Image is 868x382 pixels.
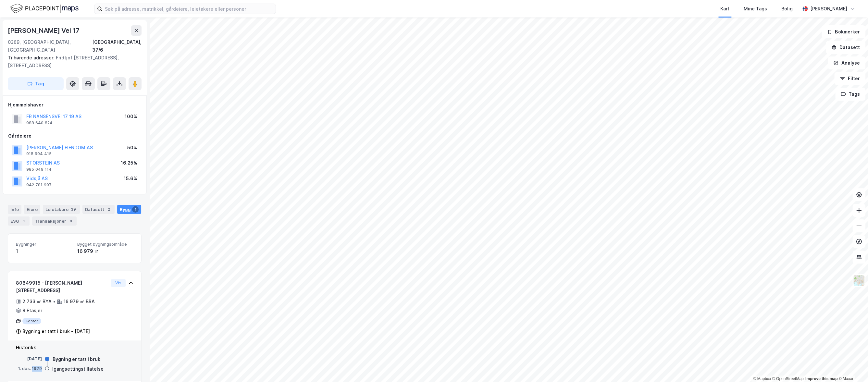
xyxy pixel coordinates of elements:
[105,206,112,213] div: 2
[43,205,80,214] div: Leietakere
[834,72,865,85] button: Filter
[22,307,42,314] div: 8 Etasjer
[753,376,771,381] a: Mapbox
[117,205,141,214] div: Bygg
[822,25,865,38] button: Bokmerker
[8,54,136,69] div: Fridtjof [STREET_ADDRESS], [STREET_ADDRESS]
[810,5,847,13] div: [PERSON_NAME]
[16,366,42,372] div: 1. des. 1979
[102,4,276,14] input: Søk på adresse, matrikkel, gårdeiere, leietakere eller personer
[26,151,52,156] div: 915 994 415
[52,365,104,373] div: Igangsettingstillatelse
[82,205,115,214] div: Datasett
[20,218,27,224] div: 1
[32,216,77,226] div: Transaksjoner
[836,351,868,382] iframe: Chat Widget
[77,247,133,255] div: 16 979 ㎡
[853,274,865,287] img: Z
[127,144,137,152] div: 50%
[772,376,804,381] a: OpenStreetMap
[70,206,77,213] div: 39
[10,3,79,14] img: logo.f888ab2527a4732fd821a326f86c7f29.svg
[8,132,141,140] div: Gårdeiere
[8,216,30,226] div: ESG
[16,247,72,255] div: 1
[781,5,793,13] div: Bolig
[92,38,142,54] div: [GEOGRAPHIC_DATA], 37/6
[125,113,137,120] div: 100%
[8,38,92,54] div: 0369, [GEOGRAPHIC_DATA], [GEOGRAPHIC_DATA]
[26,167,52,172] div: 985 049 114
[8,77,64,90] button: Tag
[16,241,72,247] span: Bygninger
[132,206,139,213] div: 1
[16,356,42,362] div: [DATE]
[124,175,137,182] div: 15.6%
[744,5,767,13] div: Mine Tags
[16,279,108,295] div: 80849915 - [PERSON_NAME][STREET_ADDRESS]
[826,41,865,54] button: Datasett
[26,120,53,126] div: 988 640 824
[16,344,133,351] div: Historikk
[26,182,52,188] div: 942 781 997
[22,298,52,305] div: 2 733 ㎡ BYA
[68,218,74,224] div: 8
[111,279,126,287] button: Vis
[805,376,837,381] a: Improve this map
[8,25,81,36] div: [PERSON_NAME] Vei 17
[64,298,95,305] div: 16 979 ㎡ BRA
[8,55,56,60] span: Tilhørende adresser:
[53,299,56,304] div: •
[8,205,21,214] div: Info
[828,56,865,69] button: Analyse
[53,355,100,363] div: Bygning er tatt i bruk
[24,205,40,214] div: Eiere
[22,327,90,335] div: Bygning er tatt i bruk - [DATE]
[121,159,137,167] div: 16.25%
[8,101,141,109] div: Hjemmelshaver
[720,5,729,13] div: Kart
[77,241,133,247] span: Bygget bygningsområde
[835,88,865,101] button: Tags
